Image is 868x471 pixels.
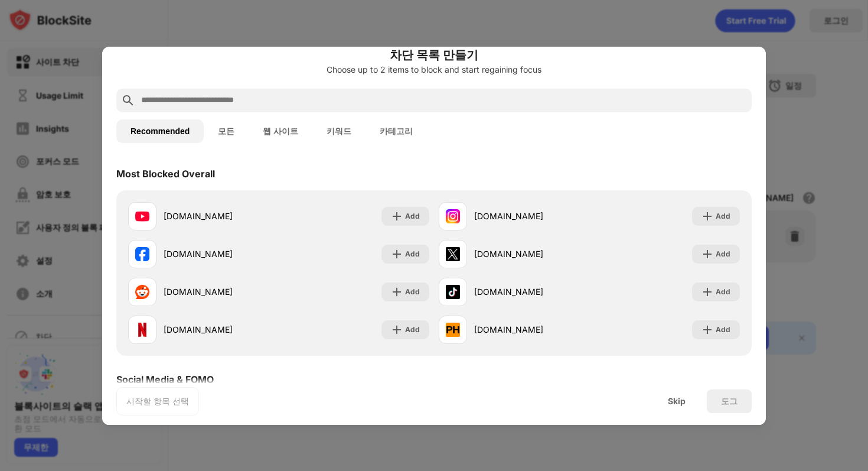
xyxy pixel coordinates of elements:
div: [DOMAIN_NAME] [474,248,589,260]
img: favicons [446,247,460,261]
div: [DOMAIN_NAME] [164,323,279,336]
img: favicons [446,209,460,223]
button: 모든 [204,119,249,143]
button: 웹 사이트 [249,119,312,143]
div: Most Blocked Overall [116,168,215,180]
div: [DOMAIN_NAME] [474,323,589,336]
div: Add [716,248,730,260]
div: Choose up to 2 items to block and start regaining focus [116,65,752,74]
div: Add [405,286,420,298]
button: Recommended [116,119,204,143]
div: [DOMAIN_NAME] [474,210,589,222]
div: Add [716,324,730,336]
div: Add [716,286,730,298]
div: Add [405,210,420,222]
div: 시작할 항목 선택 [126,395,189,407]
div: 도그 [721,397,738,406]
img: favicons [446,323,460,337]
div: [DOMAIN_NAME] [164,248,279,260]
img: favicons [446,285,460,299]
h6: 차단 목록 만들기 [116,46,752,64]
img: favicons [135,285,149,299]
div: Add [405,324,420,336]
button: 카테고리 [366,119,427,143]
img: favicons [135,323,149,337]
div: Add [405,248,420,260]
div: Skip [668,397,686,406]
div: [DOMAIN_NAME] [474,285,589,298]
img: favicons [135,247,149,261]
button: 키워드 [312,119,366,143]
img: favicons [135,209,149,223]
div: Social Media & FOMO [116,373,214,385]
div: Add [716,210,730,222]
div: [DOMAIN_NAME] [164,285,279,298]
img: search.svg [121,93,135,108]
div: [DOMAIN_NAME] [164,210,279,222]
